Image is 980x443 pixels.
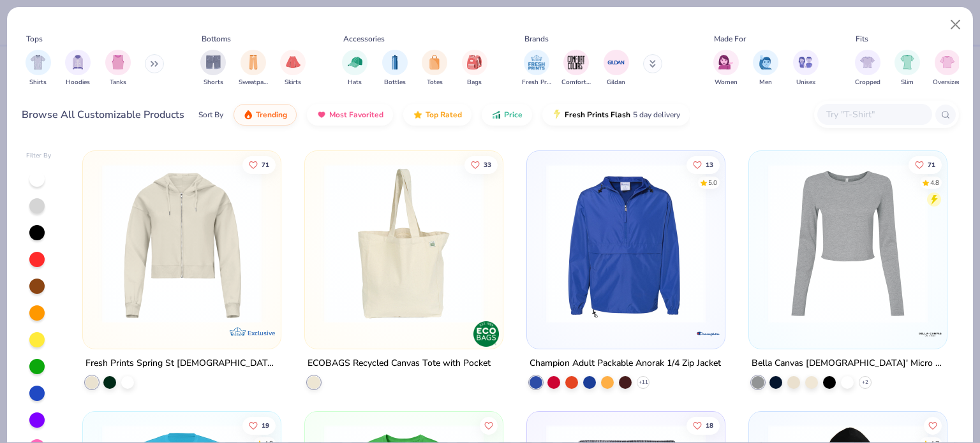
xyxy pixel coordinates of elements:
[22,107,184,122] div: Browse All Customizable Products
[343,33,385,45] div: Accessories
[202,33,231,45] div: Bottoms
[262,422,270,428] span: 19
[713,50,739,87] button: filter button
[860,55,875,69] img: Cropped Image
[342,50,367,87] button: filter button
[527,53,546,72] img: Fresh Prints Image
[482,104,532,126] button: Price
[248,329,275,337] span: Exclusive
[280,50,306,87] button: filter button
[687,416,720,434] button: Like
[473,321,499,347] img: ECOBAGS logo
[759,55,773,69] img: Men Image
[422,50,447,87] div: filter for Totes
[422,50,447,87] button: filter button
[243,156,276,173] button: Like
[762,164,934,323] img: b4bb1e2f-f7d4-4cd0-95e8-cbfaf6568a96
[638,379,648,386] span: + 11
[552,110,562,120] img: flash.gif
[917,321,942,347] img: Bella + Canvas logo
[504,110,523,120] span: Price
[234,104,297,126] button: Trending
[285,78,301,87] span: Skirts
[105,50,131,87] button: filter button
[530,356,721,372] div: Champion Adult Packable Anorak 1/4 Zip Jacket
[239,50,268,87] div: filter for Sweatpants
[713,50,739,87] div: filter for Women
[467,78,482,87] span: Bags
[718,55,733,69] img: Women Image
[65,50,91,87] div: filter for Hoodies
[198,109,223,120] div: Sort By
[565,110,630,120] span: Fresh Prints Flash
[855,50,880,87] div: filter for Cropped
[687,156,720,173] button: Like
[895,50,920,87] button: filter button
[714,33,746,45] div: Made For
[239,78,268,87] span: Sweatpants
[561,50,591,87] div: filter for Comfort Colors
[753,50,778,87] button: filter button
[308,356,491,372] div: ECOBAGS Recycled Canvas Tote with Pocket
[855,78,880,87] span: Cropped
[480,416,498,434] button: Like
[862,379,868,386] span: + 2
[462,50,487,87] div: filter for Bags
[855,50,880,87] button: filter button
[280,50,306,87] div: filter for Skirts
[944,13,968,37] button: Close
[85,356,278,372] div: Fresh Prints Spring St [DEMOGRAPHIC_DATA] Zip Up Hoodie
[26,50,51,87] button: filter button
[318,164,490,323] img: 40805af4-eef5-4b2e-b323-f368ee3eb3bc
[426,110,462,120] span: Top Rated
[928,161,935,168] span: 71
[243,110,253,120] img: trending.gif
[413,110,423,120] img: TopRated.gif
[752,356,944,372] div: Bella Canvas [DEMOGRAPHIC_DATA]' Micro Ribbed Long Sleeve Baby Tee
[71,55,85,69] img: Hoodies Image
[26,33,43,45] div: Tops
[403,104,471,126] button: Top Rated
[307,104,393,126] button: Most Favorited
[759,78,772,87] span: Men
[382,50,408,87] button: filter button
[467,55,481,69] img: Bags Image
[542,104,690,126] button: Fresh Prints Flash5 day delivery
[262,161,270,168] span: 71
[26,50,51,87] div: filter for Shirts
[286,55,301,69] img: Skirts Image
[712,164,884,323] img: d8d96977-8745-48f9-b2df-b3ab70816d8b
[567,53,586,72] img: Comfort Colors Image
[900,55,914,69] img: Slim Image
[706,161,713,168] span: 13
[540,164,712,323] img: 679055c3-4f6f-4b37-bd65-4a937d01c421
[633,108,680,122] span: 5 day delivery
[924,416,942,434] button: Like
[607,78,625,87] span: Gildan
[796,78,815,87] span: Unisex
[464,156,498,173] button: Like
[798,55,813,69] img: Unisex Image
[204,78,223,87] span: Shorts
[484,161,491,168] span: 33
[239,50,268,87] button: filter button
[427,55,442,69] img: Totes Image
[105,50,131,87] div: filter for Tanks
[348,78,362,87] span: Hats
[200,50,226,87] button: filter button
[940,55,954,69] img: Oversized Image
[462,50,487,87] button: filter button
[243,416,276,434] button: Like
[31,55,45,69] img: Shirts Image
[753,50,778,87] div: filter for Men
[793,50,819,87] button: filter button
[561,50,591,87] button: filter button
[901,78,914,87] span: Slim
[111,55,125,69] img: Tanks Image
[26,151,52,161] div: Filter By
[856,33,868,45] div: Fits
[706,422,713,428] span: 18
[522,78,551,87] span: Fresh Prints
[524,33,549,45] div: Brands
[348,55,362,69] img: Hats Image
